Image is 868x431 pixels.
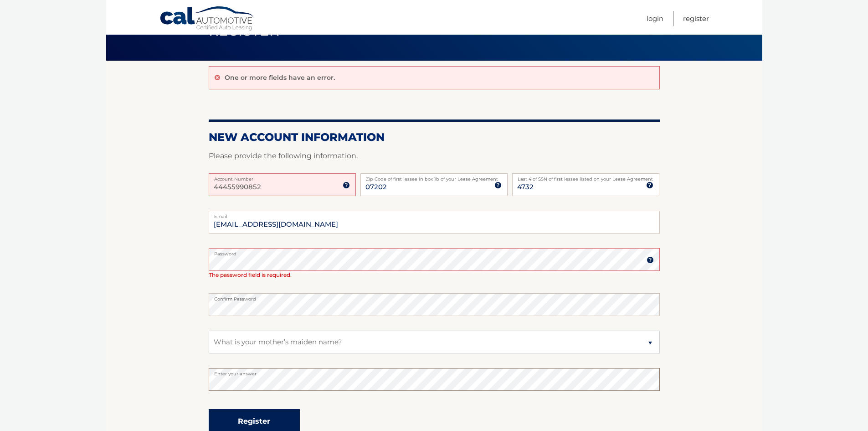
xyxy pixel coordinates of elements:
a: Register [683,11,709,26]
label: Last 4 of SSN of first lessee listed on your Lease Agreement [512,173,659,181]
a: Cal Automotive [159,6,255,32]
img: tooltip.svg [646,182,653,189]
img: tooltip.svg [494,182,502,189]
label: Zip Code of first lessee in box 1b of your Lease Agreement [360,173,508,181]
a: Login [647,11,663,26]
label: Account Number [209,173,356,181]
label: Enter your answer [209,368,660,375]
label: Email [209,211,660,218]
h2: New Account Information [209,130,660,144]
img: tooltip.svg [343,182,350,189]
input: Email [209,211,660,234]
img: tooltip.svg [647,256,654,264]
label: Confirm Password [209,293,660,301]
input: Account Number [209,173,356,196]
p: One or more fields have an error. [225,73,335,82]
span: The password field is required. [209,271,292,278]
input: SSN or EIN (last 4 digits only) [512,173,659,196]
p: Please provide the following information. [209,150,660,162]
input: Zip Code [360,173,508,196]
label: Password [209,248,660,255]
